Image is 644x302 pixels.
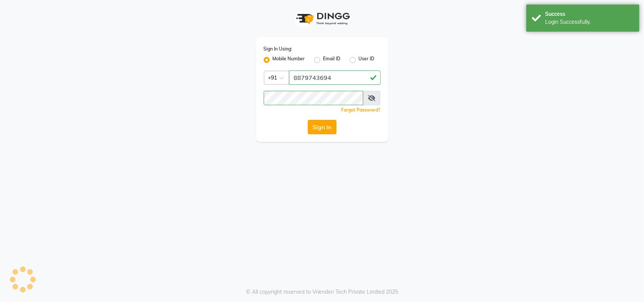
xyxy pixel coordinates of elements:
img: logo1.svg [292,8,352,30]
input: Username [289,71,381,85]
div: Login Successfully. [545,18,634,26]
label: Mobile Number [273,55,305,64]
a: Forgot Password? [341,107,381,113]
label: Email ID [323,55,341,64]
div: Success [545,10,634,18]
label: User ID [359,55,375,64]
label: Sign In Using: [264,46,292,52]
button: Sign In [308,120,337,134]
input: Username [264,91,363,105]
